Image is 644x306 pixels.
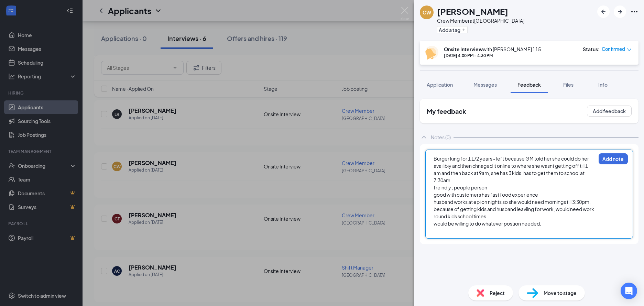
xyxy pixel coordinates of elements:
div: [DATE] 4:00 PM - 4:30 PM [444,53,541,58]
div: with [PERSON_NAME] 115 [444,46,541,53]
span: would be willing to do whatever postion needed, [434,220,541,227]
button: Add note [599,153,628,164]
span: Messages [473,81,497,88]
div: Open Intercom Messenger [621,283,637,299]
span: husband works at epi on nights so she would need mornings till 3:30pm, because of getting kids an... [434,199,595,219]
svg: ArrowLeftNew [599,8,608,16]
div: Notes (0) [431,134,451,141]
button: ArrowRight [614,6,626,18]
h1: [PERSON_NAME] [437,6,508,17]
span: Files [563,81,574,88]
svg: ArrowRight [616,8,624,16]
svg: Ellipses [630,8,638,16]
span: freindly , people person [434,184,487,190]
span: Info [598,81,608,88]
span: Move to stage [544,289,577,297]
button: ArrowLeftNew [597,6,610,18]
svg: Plus [462,28,466,32]
span: Reject [490,289,505,297]
svg: ChevronUp [420,133,428,141]
button: PlusAdd a tag [437,26,468,33]
span: Confirmed [602,46,625,53]
button: Add feedback [587,106,632,117]
span: Burger king for 1 1/2 years - left because GM told her she could do her availibiy and then chnage... [434,155,590,183]
div: Crew Member at [GEOGRAPHIC_DATA] [437,17,524,24]
span: good with customers has fast food experience [434,192,538,198]
div: Status : [583,46,600,53]
span: Application [427,81,453,88]
h2: My feedback [427,107,466,116]
div: CW [423,9,431,16]
b: Onsite Interview [444,46,483,52]
span: down [627,47,632,52]
span: Feedback [517,81,541,88]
